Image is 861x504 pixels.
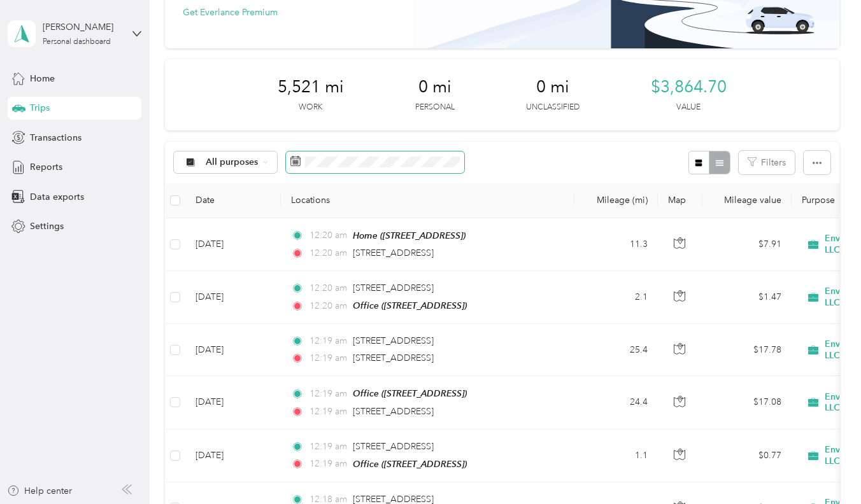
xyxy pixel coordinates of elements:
span: $3,864.70 [651,77,727,97]
span: 0 mi [536,77,569,97]
span: 12:20 am [310,246,347,260]
td: 24.4 [574,376,658,429]
span: Reports [30,160,62,174]
td: 2.1 [574,271,658,324]
td: $1.47 [702,271,792,324]
span: Home [30,72,55,85]
span: 0 mi [418,77,452,97]
th: Mileage (mi) [574,183,658,218]
span: 5,521 mi [278,77,344,97]
button: Help center [7,484,72,498]
span: 12:19 am [310,334,347,348]
span: Transactions [30,131,82,144]
td: $17.08 [702,376,792,429]
div: [PERSON_NAME] [43,20,122,34]
span: 12:19 am [310,405,347,419]
td: [DATE] [185,376,281,429]
iframe: Everlance-gr Chat Button Frame [790,433,861,504]
td: [DATE] [185,271,281,324]
th: Map [658,183,702,218]
p: Value [676,102,701,113]
span: [STREET_ADDRESS] [353,441,434,452]
span: 12:20 am [310,299,347,313]
button: Filters [739,151,795,174]
span: [STREET_ADDRESS] [353,335,434,346]
td: 11.3 [574,218,658,271]
td: $7.91 [702,218,792,271]
span: Office ([STREET_ADDRESS]) [353,388,467,398]
p: Work [299,102,322,113]
th: Mileage value [702,183,792,218]
span: 12:19 am [310,440,347,454]
span: Office ([STREET_ADDRESS]) [353,300,467,311]
td: $17.78 [702,324,792,376]
span: Data exports [30,190,84,204]
td: [DATE] [185,218,281,271]
p: Personal [415,102,455,113]
span: 12:20 am [310,281,347,295]
span: Settings [30,220,64,233]
span: 12:19 am [310,387,347,401]
th: Date [185,183,281,218]
span: 12:19 am [310,457,347,471]
span: [STREET_ADDRESS] [353,406,434,417]
span: Trips [30,101,50,115]
button: Get Everlance Premium [183,6,278,19]
td: $0.77 [702,430,792,482]
span: Home ([STREET_ADDRESS]) [353,230,466,241]
td: 1.1 [574,430,658,482]
span: 12:19 am [310,351,347,365]
td: 25.4 [574,324,658,376]
span: [STREET_ADDRESS] [353,283,434,293]
p: Unclassified [526,102,580,113]
td: [DATE] [185,324,281,376]
div: Personal dashboard [43,38,111,46]
span: All purposes [206,158,259,167]
td: [DATE] [185,430,281,482]
span: Office ([STREET_ADDRESS]) [353,459,467,469]
span: 12:20 am [310,228,347,242]
span: [STREET_ADDRESS] [353,353,434,363]
th: Locations [281,183,574,218]
span: [STREET_ADDRESS] [353,248,434,258]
